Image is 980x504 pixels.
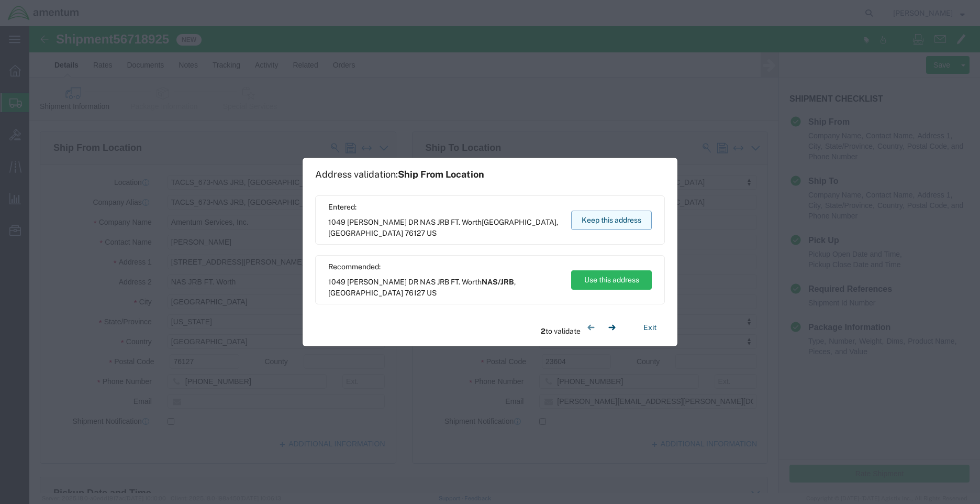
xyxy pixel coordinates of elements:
[482,278,514,286] span: NAS/JRB
[427,229,437,237] span: US
[328,261,561,272] span: Recommended:
[328,289,403,297] span: [GEOGRAPHIC_DATA]
[315,169,484,180] h1: Address validation:
[482,218,556,226] span: [GEOGRAPHIC_DATA]
[571,211,652,230] button: Keep this address
[571,270,652,290] button: Use this address
[328,277,561,299] span: 1049 [PERSON_NAME] DR NAS JRB FT. Worth ,
[398,169,484,180] span: Ship From Location
[328,229,403,237] span: [GEOGRAPHIC_DATA]
[405,229,425,237] span: 76127
[328,202,561,213] span: Entered:
[541,327,545,335] span: 2
[328,217,561,239] span: 1049 [PERSON_NAME] DR NAS JRB FT. Worth ,
[427,289,437,297] span: US
[541,317,622,338] div: to validate
[405,289,425,297] span: 76127
[635,319,665,337] button: Exit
